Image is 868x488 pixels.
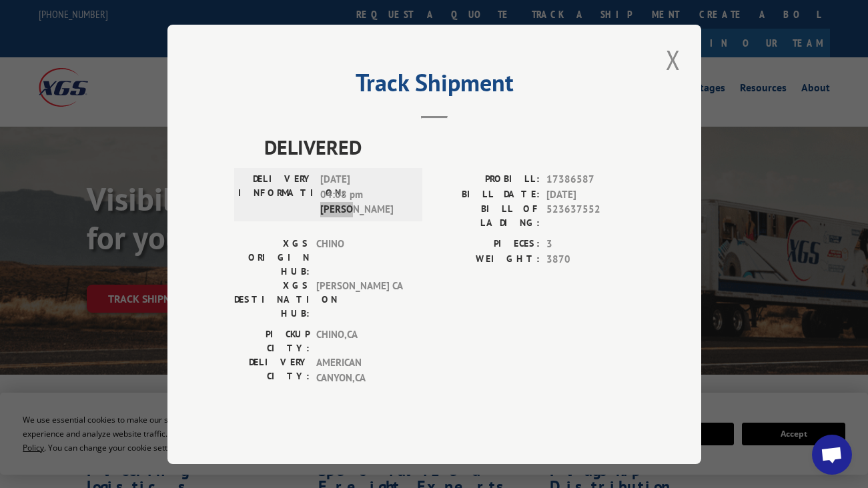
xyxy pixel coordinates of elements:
span: [PERSON_NAME] CA [316,279,406,321]
label: DELIVERY CITY: [234,355,310,385]
label: PROBILL: [434,172,540,187]
h2: Track Shipment [234,73,634,99]
label: BILL OF LADING: [434,202,540,230]
a: Open chat [812,435,852,475]
span: DELIVERED [264,132,634,162]
span: CHINO [316,237,406,279]
label: XGS ORIGIN HUB: [234,237,310,279]
label: WEIGHT: [434,251,540,267]
button: Close modal [662,41,685,78]
label: BILL DATE: [434,187,540,202]
label: PICKUP CITY: [234,327,310,355]
label: DELIVERY INFORMATION: [238,172,314,217]
span: CHINO , CA [316,327,406,355]
span: 523637552 [546,202,634,230]
span: [DATE] 04:08 pm [PERSON_NAME] [320,172,410,217]
span: 3870 [546,251,634,267]
span: 17386587 [546,172,634,187]
span: 3 [546,237,634,252]
label: PIECES: [434,237,540,252]
label: XGS DESTINATION HUB: [234,279,310,321]
span: AMERICAN CANYON , CA [316,355,406,385]
span: [DATE] [546,187,634,202]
